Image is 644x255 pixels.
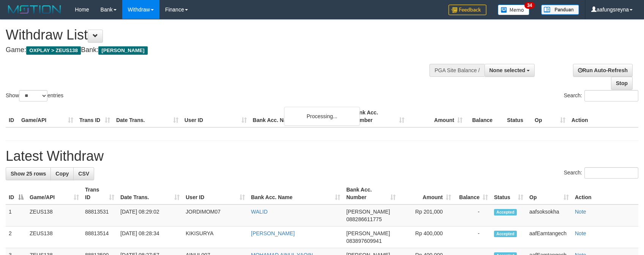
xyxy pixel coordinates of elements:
input: Search: [584,167,638,179]
th: ID [6,106,18,127]
a: Note [575,209,586,215]
h1: Latest Withdraw [6,149,638,164]
h1: Withdraw List [6,27,422,43]
td: 88813514 [82,226,117,248]
a: Show 25 rows [6,167,51,180]
a: WALID [251,209,268,215]
button: None selected [485,64,535,77]
th: Action [572,183,638,204]
th: Bank Acc. Name: activate to sort column ascending [248,183,343,204]
img: MOTION_logo.png [6,4,63,15]
span: Copy 083897609941 to clipboard [346,238,382,244]
td: aafsoksokha [526,204,572,226]
th: Date Trans. [113,106,182,127]
td: aafEamtangech [526,226,572,248]
td: [DATE] 08:28:34 [117,226,183,248]
label: Search: [564,167,638,179]
th: Balance [466,106,504,127]
th: User ID: activate to sort column ascending [183,183,248,204]
th: Action [568,106,638,127]
td: Rp 201,000 [399,204,454,226]
th: User ID [182,106,250,127]
td: 1 [6,204,27,226]
th: Bank Acc. Name [250,106,350,127]
a: Run Auto-Refresh [573,64,633,77]
img: Feedback.jpg [448,5,486,15]
span: OXPLAY > ZEUS138 [26,46,81,55]
div: PGA Site Balance / [429,64,484,77]
td: - [454,226,491,248]
div: Processing... [284,107,360,126]
td: ZEUS138 [27,226,82,248]
label: Show entries [6,90,63,101]
input: Search: [584,90,638,101]
td: [DATE] 08:29:02 [117,204,183,226]
th: Trans ID [76,106,113,127]
a: Copy [51,167,74,180]
span: Accepted [494,209,517,215]
th: Amount: activate to sort column ascending [399,183,454,204]
td: JORDIMOM07 [183,204,248,226]
select: Showentries [19,90,47,101]
span: Copy [55,171,69,177]
th: Bank Acc. Number: activate to sort column ascending [343,183,399,204]
th: Bank Acc. Number [349,106,407,127]
th: Amount [407,106,466,127]
td: 88813531 [82,204,117,226]
span: Show 25 rows [11,171,46,177]
th: Game/API [18,106,76,127]
td: - [454,204,491,226]
label: Search: [564,90,638,101]
span: None selected [489,67,526,73]
a: CSV [73,167,94,180]
th: Status: activate to sort column ascending [491,183,526,204]
td: KIKISURYA [183,226,248,248]
h4: Game: Bank: [6,46,422,54]
th: Op: activate to sort column ascending [526,183,572,204]
td: ZEUS138 [27,204,82,226]
th: Status [504,106,532,127]
span: 34 [524,2,535,9]
img: panduan.png [541,5,579,15]
th: Balance: activate to sort column ascending [454,183,491,204]
span: [PERSON_NAME] [98,46,147,55]
span: [PERSON_NAME] [346,209,390,215]
th: Op [532,106,568,127]
td: 2 [6,226,27,248]
th: Game/API: activate to sort column ascending [27,183,82,204]
th: Date Trans.: activate to sort column ascending [117,183,183,204]
span: Copy 088286611775 to clipboard [346,216,382,222]
img: Button%20Memo.svg [498,5,530,15]
a: Note [575,230,586,236]
span: [PERSON_NAME] [346,230,390,236]
a: Stop [611,77,633,90]
th: ID: activate to sort column descending [6,183,27,204]
span: Accepted [494,231,517,237]
a: [PERSON_NAME] [251,230,295,236]
td: Rp 400,000 [399,226,454,248]
span: CSV [78,171,89,177]
th: Trans ID: activate to sort column ascending [82,183,117,204]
